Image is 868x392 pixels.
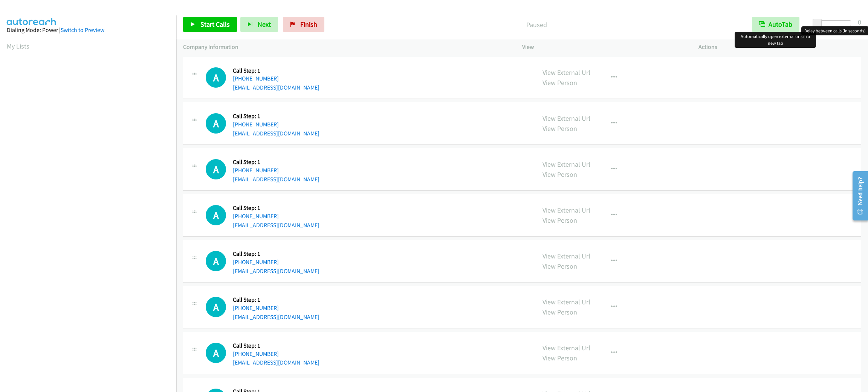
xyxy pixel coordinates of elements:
[206,67,226,88] div: The call is yet to be attempted
[300,20,317,29] span: Finish
[233,267,319,275] a: [EMAIL_ADDRESS][DOMAIN_NAME]
[258,20,271,29] span: Next
[542,298,590,306] a: View External Url
[233,296,319,304] h5: Call Step: 1
[858,17,861,27] div: 0
[233,204,319,212] h5: Call Step: 1
[233,222,319,229] a: [EMAIL_ADDRESS][DOMAIN_NAME]
[233,313,319,321] a: [EMAIL_ADDRESS][DOMAIN_NAME]
[542,343,590,352] a: View External Url
[233,258,279,266] a: [PHONE_NUMBER]
[206,251,226,271] h1: A
[206,159,226,179] h1: A
[542,262,577,270] a: View Person
[233,342,319,349] h5: Call Step: 1
[542,68,590,77] a: View External Url
[233,130,319,137] a: [EMAIL_ADDRESS][DOMAIN_NAME]
[735,32,816,48] div: Automatically open external urls in a new tab
[233,213,279,220] a: [PHONE_NUMBER]
[206,343,226,363] h1: A
[200,20,230,29] span: Start Calls
[233,158,319,166] h5: Call Step: 1
[542,170,577,179] a: View Person
[542,308,577,316] a: View Person
[233,304,279,311] a: [PHONE_NUMBER]
[542,354,577,362] a: View Person
[206,113,226,134] div: The call is yet to be attempted
[233,112,319,120] h5: Call Step: 1
[233,75,279,82] a: [PHONE_NUMBER]
[7,26,170,35] div: Dialing Mode: Power |
[206,113,226,134] h1: A
[206,343,226,363] div: The call is yet to be attempted
[233,84,319,91] a: [EMAIL_ADDRESS][DOMAIN_NAME]
[233,67,319,74] h5: Call Step: 1
[233,121,279,128] a: [PHONE_NUMBER]
[7,42,29,50] a: My Lists
[542,252,590,260] a: View External Url
[233,176,319,183] a: [EMAIL_ADDRESS][DOMAIN_NAME]
[240,17,278,32] button: Next
[233,167,279,174] a: [PHONE_NUMBER]
[183,17,237,32] a: Start Calls
[206,67,226,88] h1: A
[61,26,104,33] a: Switch to Preview
[206,205,226,225] div: The call is yet to be attempted
[542,124,577,133] a: View Person
[183,43,509,52] p: Company Information
[542,160,590,169] a: View External Url
[206,205,226,225] h1: A
[752,17,799,32] button: AutoTab
[335,20,738,30] p: Paused
[698,43,861,52] p: Actions
[542,206,590,214] a: View External Url
[542,114,590,123] a: View External Url
[233,250,319,258] h5: Call Step: 1
[283,17,324,32] a: Finish
[206,251,226,271] div: The call is yet to be attempted
[233,350,279,357] a: [PHONE_NUMBER]
[206,297,226,317] h1: A
[542,216,577,225] a: View Person
[233,359,319,366] a: [EMAIL_ADDRESS][DOMAIN_NAME]
[846,166,868,226] iframe: Resource Center
[522,43,685,52] p: View
[542,78,577,87] a: View Person
[206,297,226,317] div: The call is yet to be attempted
